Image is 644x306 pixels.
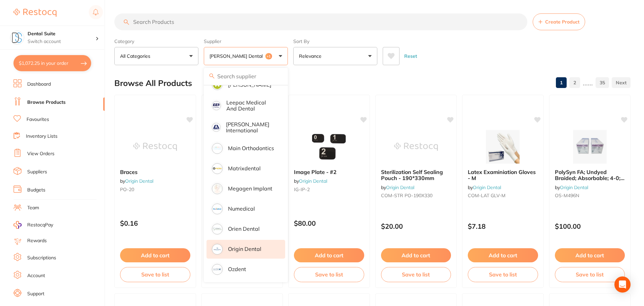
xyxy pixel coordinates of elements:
[228,226,260,232] p: Orien dental
[114,79,192,88] h2: Browse All Products
[27,81,51,88] a: Dashboard
[213,144,222,153] img: Main Orthodontics
[13,221,22,229] img: RestocqPay
[114,38,198,44] label: Category
[294,186,310,192] span: IG-IP-2
[468,169,536,181] span: Latex Examiniation Gloves - M
[120,169,190,175] b: Braces
[468,184,501,190] span: by
[228,266,246,272] p: Ozdent
[120,219,190,227] p: $0.16
[13,5,56,20] a: Restocq Logo
[114,47,198,65] button: All Categories
[133,130,177,164] img: Braces
[213,102,220,109] img: Leepac Medical and Dental
[27,150,54,157] a: View Orders
[13,55,91,71] button: $1,072.25 in your order
[204,47,288,65] button: [PERSON_NAME] Dental+1
[213,164,222,173] img: Matrixdental
[28,31,96,37] h4: Dental Suite
[28,38,96,45] p: Switch account
[293,38,377,44] label: Sort By
[27,255,56,261] a: Subscriptions
[381,192,432,199] span: COM-STR PO-190X330
[204,38,288,44] label: Supplier
[213,225,222,233] img: Orien dental
[265,53,272,60] span: +1
[226,121,276,134] p: [PERSON_NAME] International
[27,187,45,193] a: Budgets
[204,68,288,85] input: Search supplier
[555,184,588,190] span: by
[13,221,53,229] a: RestocqPay
[27,272,45,279] a: Account
[402,47,419,65] button: Reset
[307,130,351,164] img: Image Plate - #2
[394,130,438,164] img: Sterilization Self Sealing Pouch - 190*330mm
[120,53,153,59] p: All Categories
[125,178,153,184] a: Origin Dental
[228,206,255,212] p: Numedical
[10,31,24,44] img: Dental Suite
[26,133,58,140] a: Inventory Lists
[120,267,190,282] button: Save to list
[381,184,414,190] span: by
[596,76,609,89] a: 35
[27,169,47,175] a: Suppliers
[533,13,585,30] button: Create Product
[27,205,39,211] a: Team
[555,267,625,282] button: Save to list
[226,99,276,112] p: Leepac Medical and Dental
[381,267,451,282] button: Save to list
[299,53,324,59] p: Relevance
[468,248,538,262] button: Add to cart
[294,248,364,262] button: Add to cart
[294,219,364,227] p: $80.00
[555,192,579,199] span: OS-M496N
[560,184,588,190] a: Origin Dental
[228,246,261,252] p: Origin Dental
[228,82,271,88] p: [PERSON_NAME]
[13,9,56,17] img: Restocq Logo
[468,169,538,181] b: Latex Examiniation Gloves - M
[545,19,579,25] span: Create Product
[555,169,625,181] b: PolySyn FA; Undyed Braided; Absorbable; 4-0; 18″/45cm; 3/8 Circle Precision Reverse Cutting; 19mm...
[555,248,625,262] button: Add to cart
[294,178,327,184] span: by
[386,184,414,190] a: Origin Dental
[556,76,567,89] a: 1
[614,276,631,293] div: Open Intercom Messenger
[294,169,337,175] span: Image Plate - #2
[294,169,364,175] b: Image Plate - #2
[381,222,451,230] p: $20.00
[27,291,44,297] a: Support
[228,165,261,171] p: Matrixdental
[120,186,134,192] span: PO-20
[381,169,443,181] span: Sterilization Self Sealing Pouch - 190*330mm
[114,13,527,30] input: Search Products
[120,248,190,262] button: Add to cart
[569,76,580,89] a: 2
[228,145,274,151] p: Main Orthodontics
[120,178,153,184] span: by
[27,222,53,228] span: RestocqPay
[299,178,327,184] a: Origin Dental
[468,192,505,199] span: COM-LAT GLV-M
[293,47,377,65] button: Relevance
[213,124,220,131] img: Livingstone International
[228,185,272,191] p: Megagen Implant
[213,184,222,193] img: Megagen Implant
[468,267,538,282] button: Save to list
[27,237,47,244] a: Rewards
[213,205,222,213] img: Numedical
[381,169,451,181] b: Sterilization Self Sealing Pouch - 190*330mm
[27,99,66,106] a: Browse Products
[468,222,538,230] p: $7.18
[213,245,222,254] img: Origin Dental
[568,130,612,164] img: PolySyn FA; Undyed Braided; Absorbable; 4-0; 18″/45cm; 3/8 Circle Precision Reverse Cutting; 19mm...
[294,267,364,282] button: Save to list
[210,53,265,59] p: [PERSON_NAME] Dental
[27,116,49,123] a: Favourites
[381,248,451,262] button: Add to cart
[583,79,593,87] p: ......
